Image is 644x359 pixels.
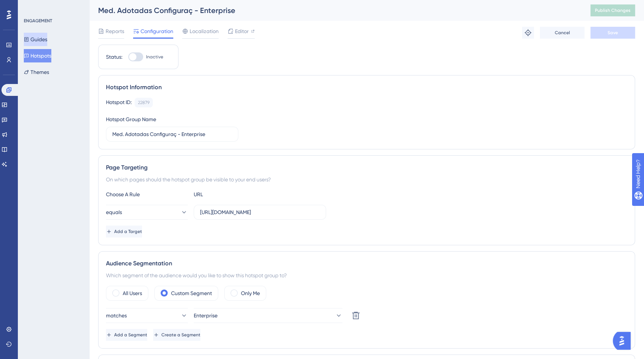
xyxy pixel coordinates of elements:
[241,289,260,298] label: Only Me
[106,208,122,217] span: equals
[24,49,51,62] button: Hotspots
[24,33,47,46] button: Guides
[114,332,147,338] span: Add a Segment
[146,54,163,60] span: Inactive
[106,27,124,36] span: Reports
[153,329,200,341] button: Create a Segment
[595,7,631,13] span: Publish Changes
[106,271,627,280] div: Which segment of the audience would you like to show this hotspot group to?
[24,65,49,79] button: Themes
[106,115,156,124] div: Hotspot Group Name
[106,83,627,92] div: Hotspot Information
[235,27,249,36] span: Editor
[106,311,127,320] span: matches
[590,27,635,39] button: Save
[194,308,342,323] button: Enterprise
[123,289,142,298] label: All Users
[194,190,276,199] div: URL
[24,18,52,24] div: ENGAGEMENT
[141,27,173,36] span: Configuration
[106,259,627,268] div: Audience Segmentation
[106,329,147,341] button: Add a Segment
[106,226,142,237] button: Add a Target
[200,208,320,216] input: yourwebsite.com/path
[106,175,627,184] div: On which pages should the hotspot group be visible to your end users?
[190,27,219,36] span: Localization
[17,2,46,11] span: Need Help?
[106,308,188,323] button: matches
[106,98,132,107] div: Hotspot ID:
[161,332,200,338] span: Create a Segment
[138,100,149,106] div: 22879
[171,289,212,298] label: Custom Segment
[112,130,232,138] input: Type your Hotspot Group Name here
[106,163,627,172] div: Page Targeting
[98,5,572,16] div: Med. Adotadas Configuraç - Enterprise
[555,30,570,36] span: Cancel
[114,229,142,235] span: Add a Target
[106,190,188,199] div: Choose A Rule
[590,4,635,16] button: Publish Changes
[194,311,218,320] span: Enterprise
[106,52,122,61] div: Status:
[613,330,635,352] iframe: UserGuiding AI Assistant Launcher
[540,27,585,39] button: Cancel
[106,205,188,220] button: equals
[608,30,618,36] span: Save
